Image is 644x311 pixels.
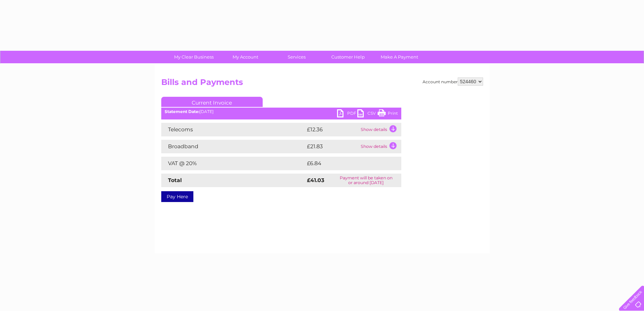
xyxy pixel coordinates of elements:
td: £21.83 [305,140,359,153]
div: [DATE] [161,109,401,114]
strong: Total [168,177,182,183]
a: Customer Help [320,51,376,63]
a: Services [269,51,325,63]
td: £12.36 [305,123,359,136]
h2: Bills and Payments [161,77,483,90]
a: CSV [357,109,378,119]
a: My Account [217,51,273,63]
strong: £41.03 [307,177,324,183]
b: Statement Date: [165,109,199,114]
a: Make A Payment [372,51,427,63]
td: Broadband [161,140,305,153]
td: Show details [359,140,401,153]
td: Payment will be taken on or around [DATE] [331,174,401,187]
td: £6.84 [305,157,386,170]
div: Account number [423,77,483,86]
td: VAT @ 20% [161,157,305,170]
a: Current Invoice [161,97,263,107]
a: My Clear Business [166,51,222,63]
td: Telecoms [161,123,305,136]
td: Show details [359,123,401,136]
a: PDF [337,109,357,119]
a: Print [378,109,398,119]
a: Pay Here [161,191,193,202]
